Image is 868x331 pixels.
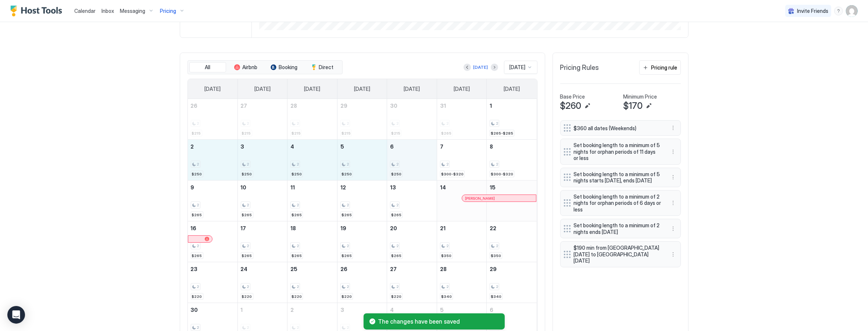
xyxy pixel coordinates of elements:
span: [DATE] [404,86,420,92]
span: 1 [490,103,492,109]
td: November 16, 2025 [188,221,238,262]
span: 30 [390,103,397,109]
a: Host Tools Logo [10,6,65,17]
span: $250 [391,172,401,177]
span: 2 [297,162,299,167]
button: Pricing rule [639,60,681,75]
a: November 1, 2025 [487,99,536,113]
span: $265 [192,213,202,217]
span: 22 [490,225,496,231]
span: $250 [192,172,202,177]
span: Messaging [120,8,145,14]
a: November 23, 2025 [188,262,237,276]
td: November 22, 2025 [487,221,537,262]
span: Pricing Rules [560,64,599,72]
a: November 30, 2025 [188,303,237,317]
span: Set booking length to a minimum of 2 nights ends [DATE] [574,222,661,235]
span: 2 [197,284,199,289]
button: Direct [304,62,341,72]
div: menu [834,7,843,15]
a: Wednesday [347,79,378,99]
div: tab-group [187,60,343,74]
div: Set booking length to a minimum of 2 nights for orphan periods of 6 days or less menu [560,190,681,216]
div: Open Intercom Messenger [7,306,25,324]
span: 2 [396,243,399,248]
span: 2 [347,162,349,167]
span: 20 [390,225,397,231]
div: menu [669,147,678,156]
span: 29 [340,103,347,109]
td: October 27, 2025 [237,99,287,140]
a: November 20, 2025 [387,221,437,235]
span: 26 [340,266,347,272]
span: 2 [191,143,194,150]
td: November 24, 2025 [237,262,287,303]
span: $260 [560,100,582,111]
span: 2 [347,243,349,248]
div: Set booking length to a minimum of 5 nights for orphan periods of 11 days or less menu [560,139,681,165]
span: 2 [496,284,498,289]
span: $265 [192,253,202,258]
span: 2 [496,243,498,248]
button: Edit [644,102,653,110]
span: [DATE] [304,86,320,92]
td: November 4, 2025 [287,140,337,181]
span: 4 [290,143,294,150]
td: October 28, 2025 [287,99,337,140]
td: November 7, 2025 [437,140,487,181]
span: 23 [191,266,198,272]
span: 2 [396,162,399,167]
div: Set booking length to a minimum of 2 nights ends [DATE] menu [560,219,681,238]
td: November 6, 2025 [387,140,437,181]
a: December 2, 2025 [287,303,337,317]
td: November 9, 2025 [188,181,238,221]
a: October 30, 2025 [387,99,437,113]
button: More options [669,147,678,156]
td: November 11, 2025 [287,181,337,221]
span: 14 [440,184,446,191]
td: November 13, 2025 [387,181,437,221]
a: November 2, 2025 [188,140,237,153]
td: November 27, 2025 [387,262,437,303]
span: $360 all dates (Weekends) [574,125,661,132]
span: Set booking length to a minimum of 5 nights for orphan periods of 11 days or less [574,142,661,161]
a: November 21, 2025 [437,221,487,235]
span: $220 [292,294,302,299]
span: 5 [340,143,344,150]
td: November 25, 2025 [287,262,337,303]
a: November 7, 2025 [437,140,487,153]
span: 28 [440,266,447,272]
a: December 4, 2025 [387,303,437,317]
td: November 26, 2025 [337,262,387,303]
a: November 6, 2025 [387,140,437,153]
td: November 28, 2025 [437,262,487,303]
span: $300-$320 [491,172,513,177]
span: Base Price [560,93,585,100]
div: menu [669,173,678,182]
button: More options [669,124,678,132]
td: November 17, 2025 [237,221,287,262]
span: 6 [490,307,493,313]
div: menu [669,124,678,132]
span: $250 [292,172,302,177]
a: November 22, 2025 [487,221,536,235]
span: 2 [396,284,399,289]
button: Edit [583,102,592,110]
button: More options [669,224,678,233]
div: Set booking length to a minimum of 5 nights starts [DATE], ends [DATE] menu [560,168,681,187]
span: $170 [624,100,643,111]
span: 2 [446,284,449,289]
td: November 20, 2025 [387,221,437,262]
div: [PERSON_NAME] [465,196,533,201]
span: $190 min from [GEOGRAPHIC_DATA][DATE] to [GEOGRAPHIC_DATA][DATE] [574,245,661,264]
span: 1 [241,307,243,313]
a: October 31, 2025 [437,99,487,113]
a: November 13, 2025 [387,181,437,194]
a: November 9, 2025 [188,181,237,194]
span: $250 [342,172,352,177]
button: More options [669,199,678,207]
a: November 25, 2025 [287,262,337,276]
span: 6 [390,143,394,150]
span: [DATE] [454,86,470,92]
span: 2 [347,284,349,289]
